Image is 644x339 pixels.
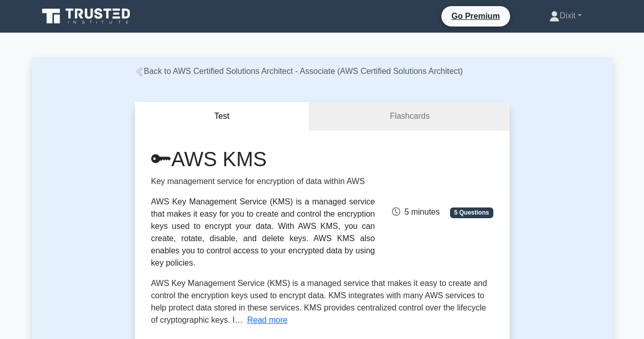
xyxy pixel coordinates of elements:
[151,196,375,269] div: AWS Key Management Service (KMS) is a managed service that makes it easy for you to create and co...
[151,175,375,188] p: Key management service for encryption of data within AWS
[445,10,506,22] a: Go Premium
[310,102,509,131] a: Flashcards
[247,314,287,326] button: Read more
[135,102,310,131] button: Test
[450,207,493,218] span: 5 Questions
[151,147,375,171] h1: AWS KMS
[151,279,487,324] span: AWS Key Management Service (KMS) is a managed service that makes it easy to create and control th...
[392,207,439,216] span: 5 minutes
[135,67,463,75] a: Back to AWS Certified Solutions Architect - Associate (AWS Certified Solutions Architect)
[525,6,606,26] a: Dixit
